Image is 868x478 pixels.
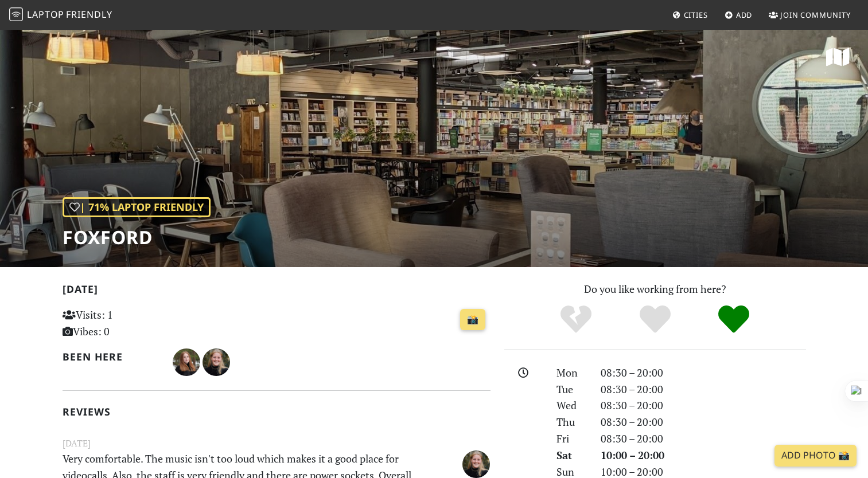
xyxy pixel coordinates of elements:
[594,430,813,447] div: 08:30 – 20:00
[63,197,211,217] div: | 71% Laptop Friendly
[694,304,773,335] div: Definitely!
[684,10,708,20] span: Cities
[63,283,491,300] h2: [DATE]
[173,348,200,376] img: 6862-hilde.jpg
[27,8,64,21] span: Laptop
[63,351,159,363] h2: Been here
[594,381,813,398] div: 08:30 – 20:00
[63,307,196,340] p: Visits: 1 Vibes: 0
[550,381,593,398] div: Tue
[594,397,813,414] div: 08:30 – 20:00
[616,304,695,335] div: Yes
[536,304,616,335] div: No
[774,445,857,467] a: Add Photo 📸
[550,447,593,464] div: Sat
[594,365,813,381] div: 08:30 – 20:00
[550,414,593,430] div: Thu
[56,436,497,450] small: [DATE]
[203,348,230,376] img: 2358-mariken.jpg
[9,5,112,25] a: LaptopFriendly LaptopFriendly
[173,354,203,368] span: Hilde Bakken
[63,406,491,418] h2: Reviews
[668,5,713,25] a: Cities
[550,365,593,381] div: Mon
[203,354,230,368] span: Mariken Balk
[66,8,112,21] span: Friendly
[550,397,593,414] div: Wed
[460,309,485,331] a: 📸
[594,447,813,464] div: 10:00 – 20:00
[462,456,490,469] span: Mariken Balk
[736,10,753,20] span: Add
[550,430,593,447] div: Fri
[63,226,211,248] h1: Foxford
[462,450,490,478] img: 2358-mariken.jpg
[780,10,851,20] span: Join Community
[9,7,23,21] img: LaptopFriendly
[594,414,813,430] div: 08:30 – 20:00
[504,281,806,297] p: Do you like working from here?
[764,5,855,25] a: Join Community
[720,5,757,25] a: Add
